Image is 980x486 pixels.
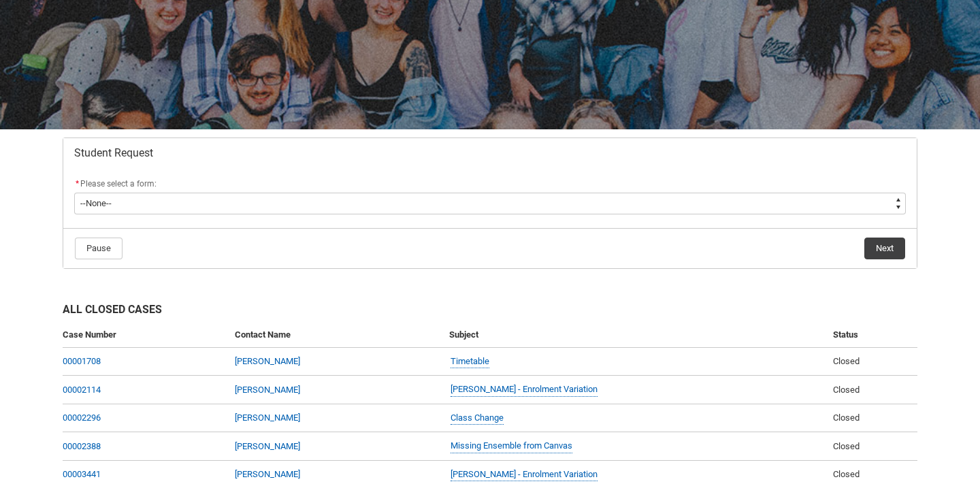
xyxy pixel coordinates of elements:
[76,179,79,189] abbr: required
[63,385,101,395] a: 00002114
[80,179,157,189] span: Please select a form:
[833,412,860,423] span: Closed
[63,469,101,479] a: 00003441
[235,356,300,366] a: [PERSON_NAME]
[63,356,101,366] a: 00001708
[75,238,122,259] button: Pause
[63,137,917,269] article: Redu_Student_Request flow
[828,323,917,348] th: Status
[451,411,504,425] a: Class Change
[235,441,300,451] a: [PERSON_NAME]
[235,469,300,479] a: [PERSON_NAME]
[864,238,905,259] button: Next
[451,439,572,453] a: Missing Ensemble from Canvas
[235,385,300,395] a: [PERSON_NAME]
[451,383,598,397] a: [PERSON_NAME] - Enrolment Variation
[833,441,860,451] span: Closed
[833,469,860,479] span: Closed
[63,441,101,451] a: 00002388
[235,412,300,423] a: [PERSON_NAME]
[833,356,860,366] span: Closed
[63,302,917,323] h2: All Closed Cases
[74,146,153,160] span: Student Request
[833,385,860,395] span: Closed
[451,355,489,369] a: Timetable
[444,323,827,348] th: Subject
[63,323,229,348] th: Case Number
[63,412,101,423] a: 00002296
[451,468,598,482] a: [PERSON_NAME] - Enrolment Variation
[229,323,444,348] th: Contact Name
